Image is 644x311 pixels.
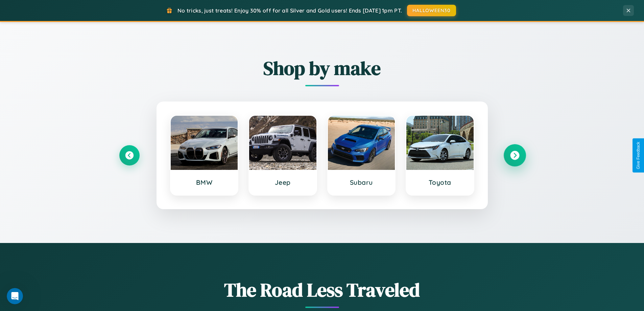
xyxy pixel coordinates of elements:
button: HALLOWEEN30 [407,5,456,16]
div: Give Feedback [636,142,641,169]
h3: Toyota [413,178,467,186]
h3: BMW [177,178,231,186]
h1: The Road Less Traveled [119,277,525,303]
h3: Subaru [335,178,388,186]
h2: Shop by make [119,55,525,81]
h3: Jeep [256,178,310,186]
span: No tricks, just treats! Enjoy 30% off for all Silver and Gold users! Ends [DATE] 1pm PT. [177,7,402,14]
iframe: Intercom live chat [7,288,23,304]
